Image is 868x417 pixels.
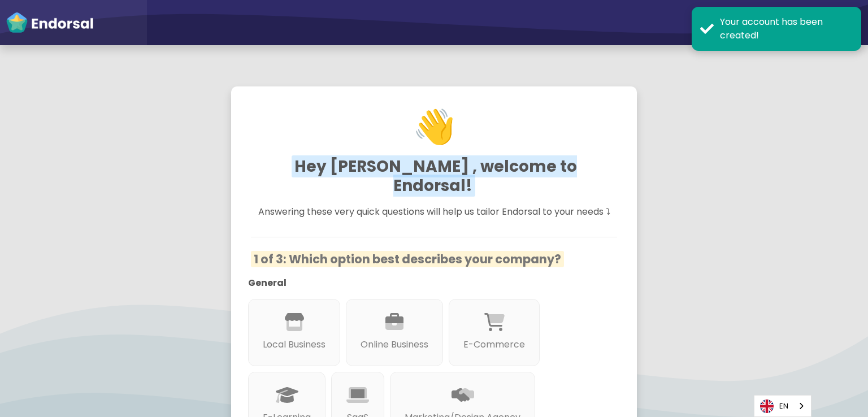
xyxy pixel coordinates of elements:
span: Hey [PERSON_NAME] , welcome to Endorsal! [292,155,577,197]
span: 1 of 3: Which option best describes your company? [251,251,564,267]
img: endorsal-logo-white@2x.png [6,11,94,34]
p: Online Business [361,338,428,351]
p: General [248,276,603,290]
p: E-Commerce [463,338,525,351]
a: EN [754,396,811,416]
h1: 👋 [250,86,618,167]
div: Your account has been created! [720,15,853,42]
div: Language [754,395,811,417]
aside: Language selected: English [754,395,811,417]
span: Answering these very quick questions will help us tailor Endorsal to your needs ⤵︎ [258,205,610,218]
p: Local Business [263,338,325,351]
